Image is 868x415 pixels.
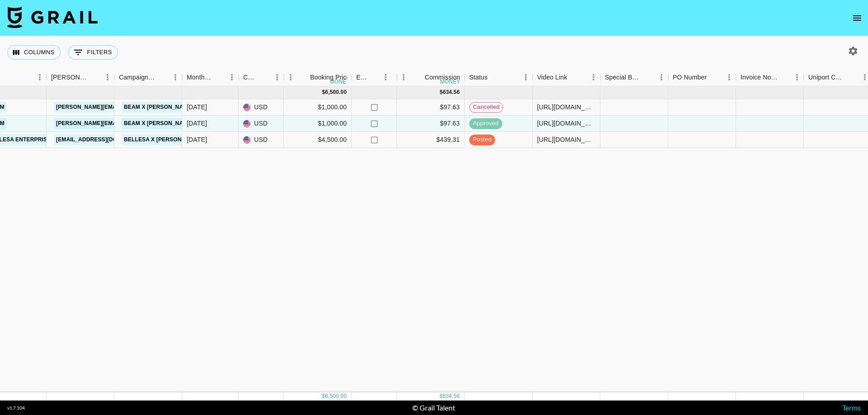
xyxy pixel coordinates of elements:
[397,70,410,84] button: Menu
[790,70,804,84] button: Menu
[537,69,567,86] div: Video Link
[440,89,443,96] div: $
[741,69,778,86] div: Invoice Notes
[443,89,460,96] div: 634.56
[567,71,580,84] button: Sort
[51,69,88,86] div: [PERSON_NAME]
[668,69,736,86] div: PO Number
[322,89,325,96] div: $
[119,69,156,86] div: Campaign (Type)
[469,119,502,128] span: approved
[397,132,465,148] div: $439.31
[537,135,595,144] div: https://www.youtube.com/watch?v=8Ombq0wvI4s
[642,71,655,84] button: Sort
[600,69,668,86] div: Special Booking Type
[187,135,207,144] div: Sep '25
[88,71,101,84] button: Sort
[122,102,196,113] a: Beam x [PERSON_NAME]
[808,69,845,86] div: Uniport Contact Email
[469,135,495,144] span: posted
[47,69,114,86] div: Booker
[356,69,369,86] div: Expenses: Remove Commission?
[440,392,443,400] div: $
[412,403,455,412] div: © Grail Talent
[187,119,207,128] div: Sep '25
[243,69,258,86] div: Currency
[122,134,205,145] a: Bellesa x [PERSON_NAME]
[169,70,182,84] button: Menu
[330,79,350,84] div: money
[673,69,707,86] div: PO Number
[325,392,347,400] div: 6,500.00
[605,69,642,86] div: Special Booking Type
[239,99,284,116] div: USD
[187,69,212,86] div: Month Due
[470,103,503,112] span: cancelled
[369,71,382,84] button: Sort
[310,69,350,86] div: Booking Price
[54,118,201,129] a: [PERSON_NAME][EMAIL_ADDRESS][DOMAIN_NAME]
[425,69,460,86] div: Commission
[412,71,425,84] button: Sort
[101,70,114,84] button: Menu
[397,99,465,116] div: $97.63
[270,70,284,84] button: Menu
[7,6,98,28] img: Grail Talent
[519,70,533,84] button: Menu
[533,69,600,86] div: Video Link
[297,71,310,84] button: Sort
[845,71,858,84] button: Sort
[156,71,169,84] button: Sort
[397,116,465,132] div: $97.63
[537,103,595,112] div: https://www.youtube.com/watch?v=IuaUtMj2eQA
[778,71,790,84] button: Sort
[182,69,239,86] div: Month Due
[587,70,600,84] button: Menu
[488,71,500,84] button: Sort
[239,132,284,148] div: USD
[325,89,347,96] div: 6,500.00
[239,116,284,132] div: USD
[465,69,533,86] div: Status
[54,102,201,113] a: [PERSON_NAME][EMAIL_ADDRESS][DOMAIN_NAME]
[122,118,196,129] a: Beam x [PERSON_NAME]
[68,45,118,60] button: Show filters
[284,132,352,148] div: $4,500.00
[225,70,239,84] button: Menu
[440,79,460,84] div: money
[7,45,61,60] button: Select columns
[239,69,284,86] div: Currency
[379,70,392,84] button: Menu
[469,69,488,86] div: Status
[212,71,225,84] button: Sort
[443,392,460,400] div: 634.56
[736,69,804,86] div: Invoice Notes
[352,69,397,86] div: Expenses: Remove Commission?
[284,70,297,84] button: Menu
[284,116,352,132] div: $1,000.00
[322,392,325,400] div: $
[187,103,207,112] div: Sep '25
[258,71,270,84] button: Sort
[7,405,25,411] div: v 1.7.104
[284,99,352,116] div: $1,000.00
[114,69,182,86] div: Campaign (Type)
[537,119,595,128] div: https://www.youtube.com/watch?v=IuaUtMj2eQA
[707,71,719,84] button: Sort
[848,9,866,27] button: open drawer
[842,403,861,412] a: Terms
[33,70,47,84] button: Menu
[54,134,155,145] a: [EMAIL_ADDRESS][DOMAIN_NAME]
[722,70,736,84] button: Menu
[655,70,668,84] button: Menu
